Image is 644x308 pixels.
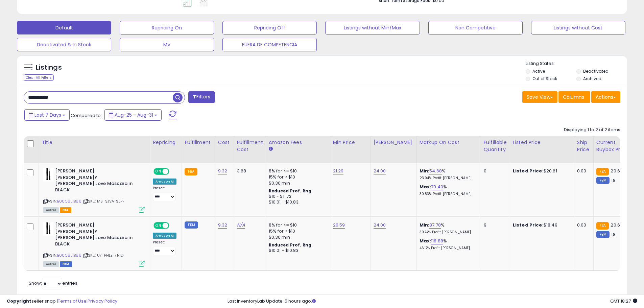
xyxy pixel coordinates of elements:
button: MV [120,38,214,51]
button: Save View [522,91,557,103]
button: Listings without Min/Max [325,21,420,34]
div: ASIN: [43,222,145,266]
div: Fulfillment [185,139,212,146]
small: Amazon Fees. [269,146,273,152]
span: All listings currently available for purchase on Amazon [43,207,59,213]
small: FBM [596,177,610,184]
div: % [420,238,476,251]
div: Displaying 1 to 2 of 2 items [564,127,620,133]
button: Last 7 Days [24,109,70,121]
span: 2025-09-8 18:27 GMT [610,298,637,304]
small: FBA [596,222,609,230]
a: 118.88 [431,238,443,244]
a: N/A [237,222,245,229]
div: $0.30 min [269,234,325,240]
div: Fulfillable Quantity [484,139,507,153]
span: 20.61 [611,222,621,228]
img: 314Ftz-KhbL._SL40_.jpg [43,222,53,236]
div: Current Buybox Price [596,139,631,153]
span: | SKU: U7-PHLE-7N1D [82,253,123,258]
a: 24.00 [374,222,386,229]
p: 23.94% Profit [PERSON_NAME] [420,176,476,181]
div: $10 - $11.72 [269,194,325,199]
span: Show: entries [29,280,77,286]
label: Out of Stock [532,76,557,81]
label: Archived [583,76,601,81]
div: Min Price [333,139,368,146]
b: Reduced Prof. Rng. [269,242,313,248]
b: Min: [420,168,430,174]
div: 0.00 [577,168,588,174]
span: ON [154,223,163,229]
div: $0.30 min [269,180,325,186]
span: 18 [611,231,615,238]
th: The percentage added to the cost of goods (COGS) that forms the calculator for Min & Max prices. [416,136,481,163]
a: 21.29 [333,168,344,174]
div: % [420,168,476,181]
div: 0 [484,168,505,174]
div: Last InventoryLab Update: 5 hours ago. [228,298,637,305]
div: 8% for <= $10 [269,168,325,174]
b: [PERSON_NAME] [PERSON_NAME]? [PERSON_NAME] Love Mascara in BLACK [55,222,137,249]
div: ASIN: [43,168,145,212]
button: Columns [558,91,590,103]
button: FUERA DE COMPETENCIA [222,38,317,51]
span: ON [154,169,163,174]
p: 30.83% Profit [PERSON_NAME] [420,192,476,196]
img: 314Ftz-KhbL._SL40_.jpg [43,168,53,182]
small: FBM [185,221,198,229]
div: $20.61 [513,168,569,174]
a: B00C85IB88 [57,253,81,258]
a: 9.32 [218,168,228,174]
div: Amazon Fees [269,139,327,146]
span: Aug-25 - Aug-31 [115,112,153,118]
div: seller snap | | [7,298,117,305]
button: Repricing Off [222,21,317,34]
small: FBA [185,168,197,175]
span: 18 [611,177,615,184]
a: 79.40 [431,184,443,190]
button: Aug-25 - Aug-31 [104,109,162,121]
div: Ship Price [577,139,591,153]
div: 8% for <= $10 [269,222,325,228]
span: Last 7 Days [34,112,61,118]
b: [PERSON_NAME] [PERSON_NAME]? [PERSON_NAME] Love Mascara in BLACK [55,168,137,195]
span: OFF [168,169,179,174]
button: Repricing On [120,21,214,34]
label: Deactivated [583,68,609,74]
a: 54.68 [429,168,442,174]
b: Max: [420,238,431,244]
div: [PERSON_NAME] [374,139,414,146]
span: | SKU: MS-SJVA-SLPF [82,198,124,204]
button: Actions [591,91,620,103]
a: 20.59 [333,222,345,229]
p: Listing States: [526,61,627,67]
div: Repricing [153,139,179,146]
span: OFF [168,223,179,229]
a: 87.78 [429,222,441,229]
button: Default [17,21,111,34]
b: Listed Price: [513,168,544,174]
span: All listings currently available for purchase on Amazon [43,261,59,267]
a: 9.32 [218,222,228,229]
b: Max: [420,184,431,190]
div: Preset: [153,240,176,255]
div: Clear All Filters [24,74,54,81]
div: Listed Price [513,139,571,146]
div: Title [42,139,147,146]
div: Amazon AI [153,179,176,185]
span: 20.61 [611,168,621,174]
small: FBM [596,231,610,238]
span: FBM [60,261,72,267]
div: 15% for > $10 [269,228,325,234]
div: 15% for > $10 [269,174,325,180]
div: % [420,222,476,235]
small: FBA [596,168,609,175]
div: 0.00 [577,222,588,228]
b: Reduced Prof. Rng. [269,188,313,194]
div: 3.68 [237,168,261,174]
button: Listings without Cost [531,21,625,34]
span: FBA [60,207,71,213]
p: 39.74% Profit [PERSON_NAME] [420,230,476,235]
div: 9 [484,222,505,228]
